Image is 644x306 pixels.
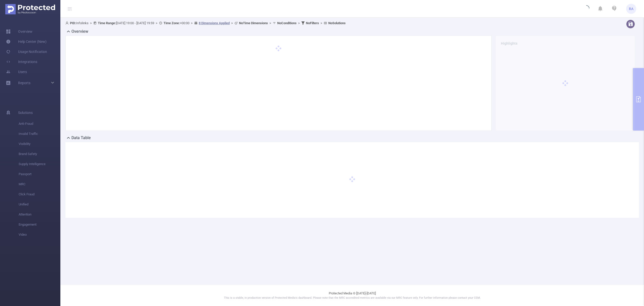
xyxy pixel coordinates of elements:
[19,149,60,159] span: Brand Safety
[19,119,60,129] span: Anti-Fraud
[583,5,589,12] i: icon: loading
[306,21,319,25] b: No Filters
[164,21,180,25] b: Time Zone:
[154,21,159,25] span: >
[239,21,268,25] b: No Time Dimensions
[189,21,194,25] span: >
[71,28,88,35] h2: Overview
[19,220,60,230] span: Engagement
[19,230,60,240] span: Video
[70,21,76,25] b: PID:
[65,21,346,25] span: Infolinks [DATE] 19:00 - [DATE] 19:59 +00:00
[18,108,33,118] span: Solutions
[199,21,230,25] u: 8 Dimensions Applied
[89,21,93,25] span: >
[60,285,644,306] footer: Protected Media © [DATE]-[DATE]
[319,21,324,25] span: >
[277,21,297,25] b: No Conditions
[297,21,301,25] span: >
[19,179,60,189] span: MRC
[629,4,633,14] span: RA
[268,21,273,25] span: >
[328,21,346,25] b: No Solutions
[6,26,32,37] a: Overview
[230,21,234,25] span: >
[19,159,60,169] span: Supply Intelligence
[98,21,116,25] b: Time Range:
[19,129,60,139] span: Invalid Traffic
[6,57,37,67] a: Integrations
[19,199,60,209] span: Unified
[19,139,60,149] span: Visibility
[73,296,631,300] p: This is a stable, in production version of Protected Media's dashboard. Please note that the MRC ...
[18,81,30,85] span: Reports
[71,135,91,141] h2: Data Table
[6,47,47,57] a: Usage Notification
[19,169,60,179] span: Passport
[6,67,27,77] a: Users
[5,4,55,14] img: Protected Media
[19,209,60,220] span: Attention
[19,189,60,199] span: Click Fraud
[65,21,70,25] i: icon: user
[6,37,47,47] a: Help Center (New)
[18,78,30,88] a: Reports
